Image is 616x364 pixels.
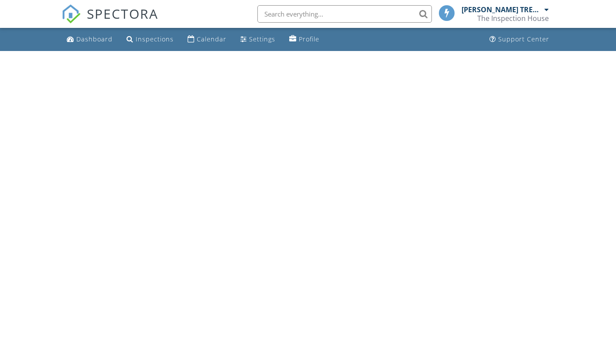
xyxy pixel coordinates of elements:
[299,35,319,43] div: Profile
[257,5,432,23] input: Search everything...
[237,31,279,48] a: Settings
[477,14,549,23] div: The Inspection House
[197,35,226,43] div: Calendar
[249,35,275,43] div: Settings
[123,31,177,48] a: Inspections
[462,5,542,14] div: [PERSON_NAME] TREC 26770
[76,35,113,43] div: Dashboard
[486,31,553,48] a: Support Center
[62,4,81,24] img: The Best Home Inspection Software - Spectora
[286,31,323,48] a: Profile
[62,12,158,30] a: SPECTORA
[136,35,174,43] div: Inspections
[184,31,230,48] a: Calendar
[87,4,158,23] span: SPECTORA
[63,31,116,48] a: Dashboard
[498,35,549,43] div: Support Center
